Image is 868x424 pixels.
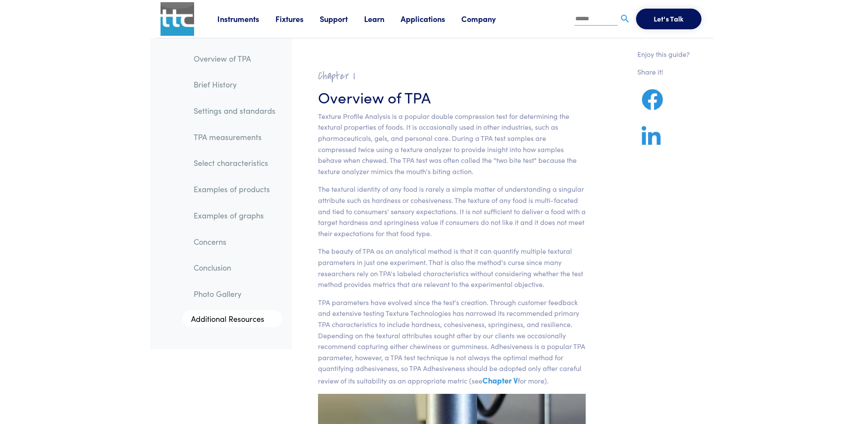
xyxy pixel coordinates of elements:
[217,13,275,24] a: Instruments
[187,232,282,252] a: Concerns
[636,9,701,29] button: Let's Talk
[187,75,282,94] a: Brief History
[637,49,690,60] p: Enjoy this guide?
[187,206,282,225] a: Examples of graphs
[318,246,586,290] p: The beauty of TPA as an analytical method is that it can quantify multiple textural parameters in...
[637,66,690,78] p: Share it!
[187,101,282,121] a: Settings and standards
[482,375,518,386] a: Chapter V
[637,136,665,147] a: Share on LinkedIn
[187,153,282,173] a: Select characteristics
[318,86,586,107] h3: Overview of TPA
[318,297,586,387] p: TPA parameters have evolved since the test's creation. Through customer feedback and extensive te...
[318,184,586,239] p: The textural identity of any food is rarely a simple matter of understanding a singular attribute...
[318,69,586,83] h2: Chapter I
[275,13,320,24] a: Fixtures
[320,13,364,24] a: Support
[318,111,586,177] p: Texture Profile Analysis is a popular double compression test for determining the textural proper...
[364,13,401,24] a: Learn
[161,2,194,36] img: ttc_logo_1x1_v1.0.png
[401,13,461,24] a: Applications
[187,179,282,199] a: Examples of products
[187,127,282,147] a: TPA measurements
[187,49,282,69] a: Overview of TPA
[187,284,282,304] a: Photo Gallery
[461,13,512,24] a: Company
[182,310,282,327] a: Additional Resources
[187,258,282,277] a: Conclusion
